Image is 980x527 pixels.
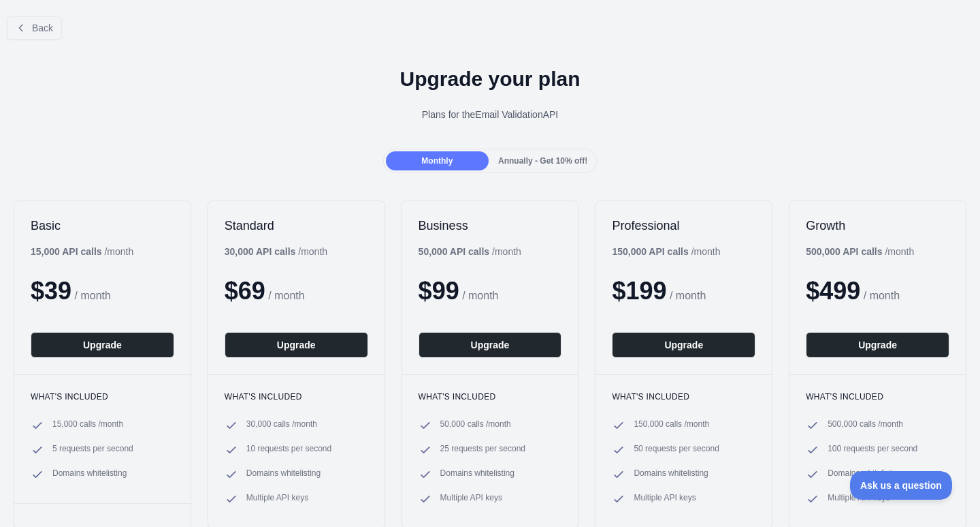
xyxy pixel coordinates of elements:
[419,246,490,257] b: 50,000 API calls
[806,246,882,257] b: 500,000 API calls
[225,217,368,234] h2: Standard
[612,277,666,305] span: $ 199
[419,217,562,234] h2: Business
[419,277,459,305] span: $ 99
[612,246,688,257] b: 150,000 API calls
[419,245,521,258] div: / month
[850,471,953,500] iframe: Toggle Customer Support
[612,217,755,234] h2: Professional
[806,245,914,258] div: / month
[806,217,949,234] h2: Growth
[612,245,720,258] div: / month
[806,277,860,305] span: $ 499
